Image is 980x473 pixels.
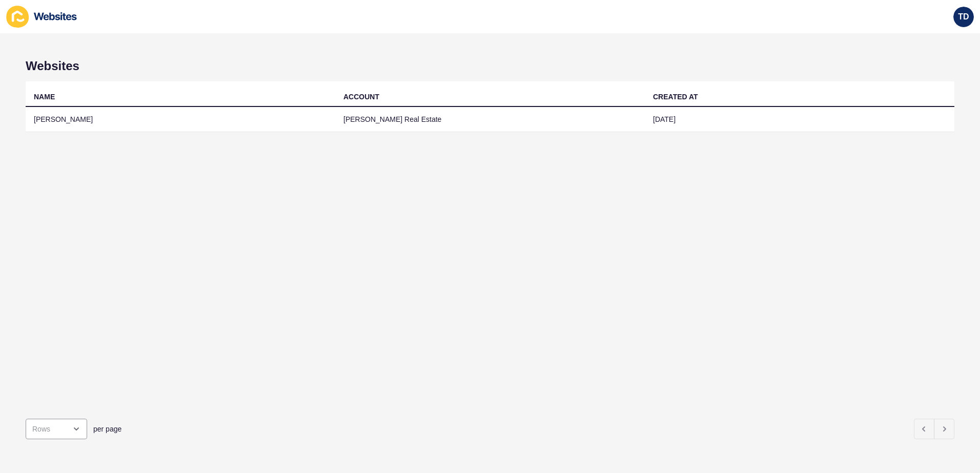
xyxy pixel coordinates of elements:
[653,92,698,102] div: CREATED AT
[343,92,379,102] div: ACCOUNT
[26,59,954,73] h1: Websites
[335,107,645,132] td: [PERSON_NAME] Real Estate
[26,107,335,132] td: [PERSON_NAME]
[26,419,87,439] div: open menu
[958,12,969,22] span: TD
[34,92,55,102] div: NAME
[645,107,954,132] td: [DATE]
[93,424,121,434] span: per page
